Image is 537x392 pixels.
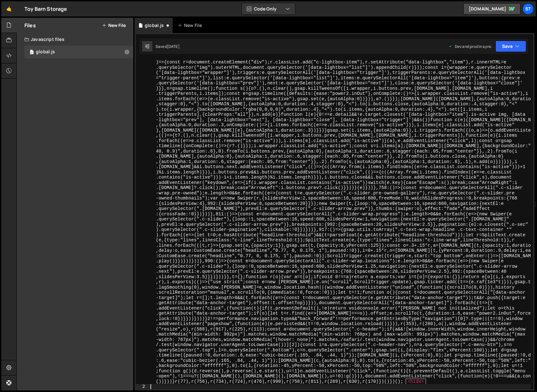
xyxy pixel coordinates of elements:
[102,23,126,28] button: New File
[30,50,34,55] span: 1
[1,1,17,16] a: 🤙
[24,5,67,13] div: Toy Barn Storage
[406,379,426,385] span: <hide>
[167,44,180,49] div: [DATE]
[24,46,133,58] div: 16992/46607.js
[495,41,526,52] button: Save
[17,33,133,46] div: Javascript files
[24,22,36,29] h2: Files
[156,44,180,49] div: Saved
[178,22,204,29] div: New File
[448,44,492,49] div: Dev and prod in sync
[36,49,55,55] div: global.js
[136,384,149,389] div: 2
[522,3,534,15] a: ST
[242,3,295,15] button: Code Only
[463,3,520,15] a: [DOMAIN_NAME]
[145,22,164,29] div: global.js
